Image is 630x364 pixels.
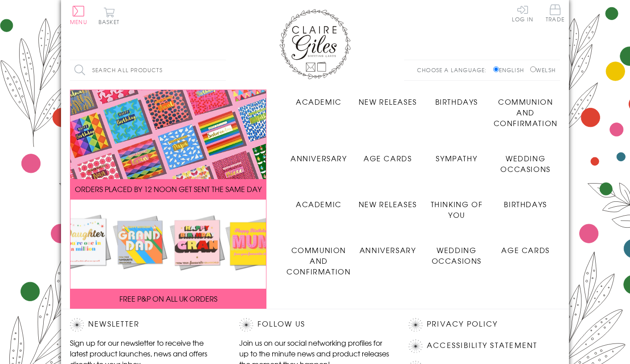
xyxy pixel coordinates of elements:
p: Choose a language: [417,66,491,74]
a: Anniversary [353,238,422,255]
input: Welsh [530,66,536,72]
span: Trade [546,4,565,22]
span: Sympathy [436,153,477,164]
a: Anniversary [284,146,353,164]
span: Academic [296,96,342,107]
a: Wedding Occasions [491,146,560,174]
a: Accessibility Statement [427,339,538,352]
span: New Releases [359,96,417,107]
span: Communion and Confirmation [286,245,351,277]
a: Thinking of You [422,192,491,220]
a: Trade [546,4,565,24]
img: Claire Giles Greetings Cards [279,9,351,79]
input: English [493,66,499,72]
h2: Newsletter [70,318,221,331]
span: Menu [70,18,87,26]
a: Academic [284,90,353,107]
span: Age Cards [364,153,412,164]
button: Basket [97,7,121,25]
input: Search [217,60,226,80]
button: Menu [70,6,87,25]
span: Wedding Occasions [500,153,550,174]
label: Welsh [530,66,556,74]
a: New Releases [353,192,422,209]
a: New Releases [353,90,422,107]
a: Age Cards [491,238,560,255]
h2: Follow Us [239,318,391,331]
span: ORDERS PLACED BY 12 NOON GET SENT THE SAME DAY [75,184,262,194]
span: Anniversary [360,245,416,255]
a: Academic [284,192,353,209]
label: English [493,66,528,74]
a: Wedding Occasions [422,238,491,266]
span: Wedding Occasions [432,245,482,266]
a: Birthdays [422,90,491,107]
span: Birthdays [504,199,547,209]
span: FREE P&P ON ALL UK ORDERS [119,293,217,304]
a: Communion and Confirmation [284,238,353,277]
a: Sympathy [422,146,491,164]
span: Communion and Confirmation [494,96,558,128]
a: Age Cards [353,146,422,164]
span: New Releases [359,199,417,209]
a: Communion and Confirmation [491,90,560,128]
a: Birthdays [491,192,560,209]
input: Search all products [70,60,226,80]
span: Age Cards [501,245,549,255]
span: Thinking of You [431,199,483,220]
span: Anniversary [290,153,347,164]
span: Academic [296,199,342,209]
a: Log In [512,4,533,22]
span: Birthdays [435,96,478,107]
a: Privacy Policy [427,318,498,330]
